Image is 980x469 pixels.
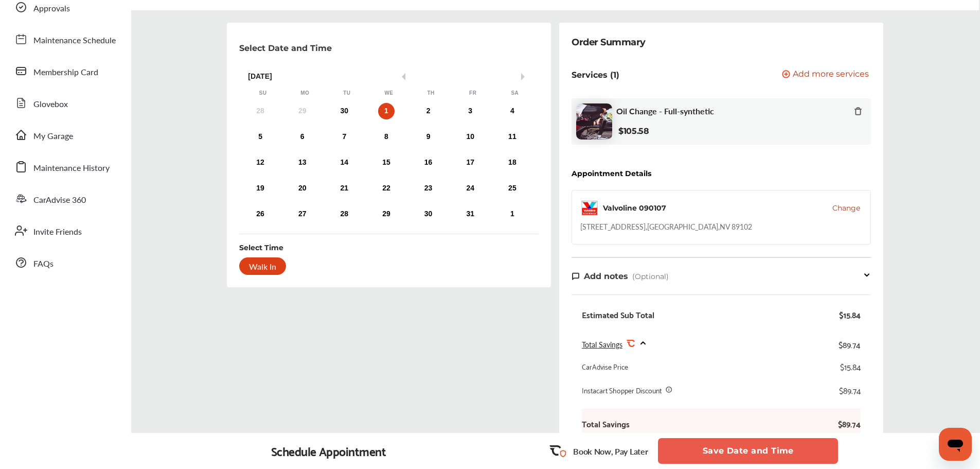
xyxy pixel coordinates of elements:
div: Choose Saturday, November 1st, 2025 [504,206,521,222]
div: Choose Monday, October 6th, 2025 [294,129,311,145]
div: Appointment Details [572,169,651,178]
b: $89.74 [830,419,861,429]
div: Tu [342,90,352,97]
div: Choose Wednesday, October 22nd, 2025 [378,180,395,197]
div: CarAdvise Price [582,361,628,372]
span: Maintenance History [33,162,110,175]
div: Select Time [239,242,283,253]
span: Glovebox [33,98,68,111]
span: My Garage [33,130,73,143]
p: Select Date and Time [239,43,332,53]
button: Add more services [782,70,869,80]
span: CarAdvise 360 [33,194,86,207]
p: Services (1) [572,70,619,80]
div: Choose Saturday, October 18th, 2025 [504,154,521,171]
div: $15.84 [840,361,861,372]
span: Add notes [584,271,628,281]
div: Choose Monday, October 13th, 2025 [294,154,311,171]
div: Valvoline 090107 [603,203,666,213]
div: Fr [468,90,478,97]
span: Oil Change - Full-synthetic [616,106,714,116]
div: Choose Wednesday, October 1st, 2025 [378,103,395,119]
div: We [384,90,394,97]
div: Choose Tuesday, October 21st, 2025 [336,180,352,197]
div: Choose Thursday, October 9th, 2025 [420,129,437,145]
a: Invite Friends [9,217,121,244]
div: Choose Sunday, October 19th, 2025 [252,180,269,197]
div: Choose Saturday, October 11th, 2025 [504,129,521,145]
div: $15.84 [839,309,861,320]
div: Choose Friday, October 3rd, 2025 [462,103,478,119]
span: Invite Friends [33,225,82,239]
div: Instacart Shopper Discount [582,385,662,395]
div: Order Summary [572,35,646,49]
div: Not available Monday, September 29th, 2025 [294,103,311,119]
img: oil-change-thumb.jpg [576,103,612,140]
a: Maintenance Schedule [9,26,121,53]
div: [STREET_ADDRESS] , [GEOGRAPHIC_DATA] , NV 89102 [580,221,752,232]
div: Mo [300,90,310,97]
div: Choose Wednesday, October 8th, 2025 [378,129,395,145]
div: $89.74 [839,337,861,351]
div: Estimated Sub Total [582,309,654,320]
div: Choose Friday, October 31st, 2025 [462,206,478,222]
div: Schedule Appointment [271,444,386,458]
button: Next Month [521,73,528,80]
a: My Garage [9,121,121,148]
p: Book Now, Pay Later [573,445,648,457]
div: Choose Friday, October 10th, 2025 [462,129,478,145]
div: Choose Tuesday, October 14th, 2025 [336,154,352,171]
button: Save Date and Time [658,438,838,464]
span: Add more services [793,70,869,80]
div: Choose Saturday, October 4th, 2025 [504,103,521,119]
span: Maintenance Schedule [33,34,116,47]
div: Choose Thursday, October 2nd, 2025 [420,103,437,119]
iframe: Button to launch messaging window [939,428,972,461]
div: Choose Tuesday, October 28th, 2025 [336,206,352,222]
div: Choose Sunday, October 12th, 2025 [252,154,269,171]
a: CarAdvise 360 [9,185,121,212]
div: Choose Monday, October 20th, 2025 [294,180,311,197]
a: Maintenance History [9,153,121,180]
a: Glovebox [9,90,121,116]
div: Choose Friday, October 24th, 2025 [462,180,478,197]
div: month 2025-10 [239,101,533,224]
div: Sa [510,90,520,97]
div: Choose Saturday, October 25th, 2025 [504,180,521,197]
button: Change [832,203,860,213]
div: Choose Tuesday, October 7th, 2025 [336,129,352,145]
div: Choose Thursday, October 16th, 2025 [420,154,437,171]
div: Choose Thursday, October 30th, 2025 [420,206,437,222]
div: $89.74 [839,385,861,395]
span: Approvals [33,2,70,15]
b: $105.58 [618,126,649,136]
div: Not available Sunday, September 28th, 2025 [252,103,269,119]
div: Choose Tuesday, September 30th, 2025 [336,103,352,119]
a: Membership Card [9,58,121,84]
div: Walk In [239,257,286,275]
img: note-icon.db9493fa.svg [572,272,580,281]
div: Choose Wednesday, October 29th, 2025 [378,206,395,222]
a: FAQs [9,249,121,276]
div: Choose Thursday, October 23rd, 2025 [420,180,437,197]
span: Membership Card [33,66,98,79]
div: Th [426,90,436,97]
span: (Optional) [632,272,669,281]
div: Choose Monday, October 27th, 2025 [294,206,311,222]
div: Choose Wednesday, October 15th, 2025 [378,154,395,171]
div: Choose Friday, October 17th, 2025 [462,154,478,171]
span: Total Savings [582,339,622,350]
div: Su [258,90,268,97]
a: Add more services [782,70,871,80]
button: Previous Month [398,73,405,80]
div: Choose Sunday, October 5th, 2025 [252,129,269,145]
span: FAQs [33,257,54,271]
b: Total Savings [582,419,630,429]
img: logo-valvoline.png [580,199,599,217]
div: Choose Sunday, October 26th, 2025 [252,206,269,222]
div: [DATE] [242,72,536,81]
